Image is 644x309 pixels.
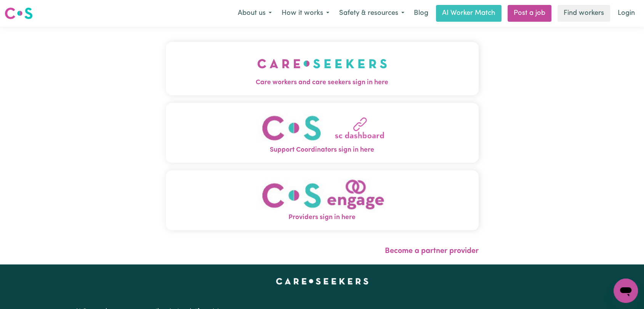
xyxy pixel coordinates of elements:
[277,5,334,21] button: How it works
[613,5,639,22] a: Login
[166,170,479,230] button: Providers sign in here
[276,278,368,284] a: Careseekers home page
[166,103,479,163] button: Support Coordinators sign in here
[5,5,33,22] a: Careseekers logo
[166,42,479,95] button: Care workers and care seekers sign in here
[409,5,433,22] a: Blog
[508,5,551,22] a: Post a job
[166,145,479,155] span: Support Coordinators sign in here
[334,5,409,21] button: Safety & resources
[385,247,479,255] a: Become a partner provider
[166,213,479,223] span: Providers sign in here
[557,5,610,22] a: Find workers
[233,5,277,21] button: About us
[436,5,501,22] a: AI Worker Match
[614,279,638,303] iframe: Button to launch messaging window
[166,78,479,88] span: Care workers and care seekers sign in here
[5,6,33,20] img: Careseekers logo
